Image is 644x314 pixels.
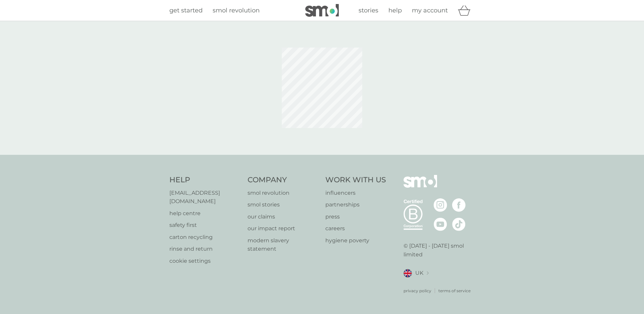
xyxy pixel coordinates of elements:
div: basket [458,4,475,17]
span: help [388,7,402,14]
a: hygiene poverty [325,236,386,245]
a: partnerships [325,200,386,209]
a: smol stories [248,200,319,209]
a: cookie settings [169,257,241,265]
a: influencers [325,189,386,197]
h4: Help [169,175,241,185]
span: stories [359,7,378,14]
h4: Company [248,175,319,185]
img: UK flag [404,269,412,277]
a: get started [169,6,203,15]
img: visit the smol Tiktok page [452,217,466,231]
a: press [325,212,386,221]
a: smol revolution [213,6,260,15]
span: my account [412,7,448,14]
a: privacy policy [404,288,431,294]
a: smol revolution [248,189,319,197]
a: terms of service [438,288,471,294]
a: carton recycling [169,233,241,242]
a: [EMAIL_ADDRESS][DOMAIN_NAME] [169,189,241,206]
a: rinse and return [169,245,241,253]
span: UK [415,269,423,277]
img: select a new location [427,271,429,275]
a: stories [359,6,378,15]
span: smol revolution [213,7,260,14]
img: smol [404,175,437,198]
img: smol [305,4,339,17]
a: help [388,6,402,15]
a: our claims [248,212,319,221]
img: visit the smol Youtube page [434,217,447,231]
a: careers [325,224,386,233]
span: get started [169,7,203,14]
img: visit the smol Instagram page [434,198,447,212]
a: modern slavery statement [248,236,319,253]
img: visit the smol Facebook page [452,198,466,212]
h4: Work With Us [325,175,386,185]
a: safety first [169,221,241,230]
a: help centre [169,209,241,218]
a: our impact report [248,224,319,233]
a: my account [412,6,448,15]
p: © [DATE] - [DATE] smol limited [404,242,475,259]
